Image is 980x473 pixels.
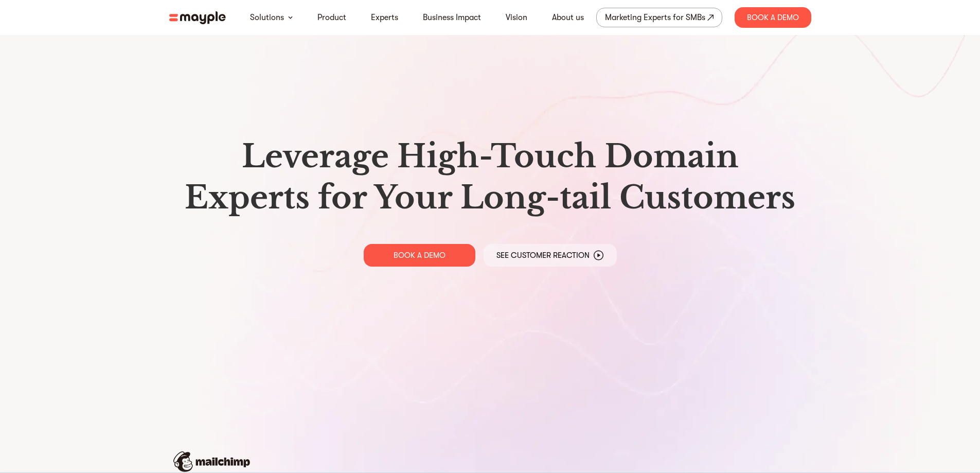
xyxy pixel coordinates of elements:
[596,8,722,27] a: Marketing Experts for SMBs
[552,11,584,24] a: About us
[735,7,811,28] div: Book A Demo
[364,244,475,267] a: BOOK A DEMO
[169,11,226,24] img: mayple-logo
[506,11,527,24] a: Vision
[317,11,346,24] a: Product
[371,11,398,24] a: Experts
[423,11,481,24] a: Business Impact
[288,16,293,19] img: arrow-down
[605,10,705,25] div: Marketing Experts for SMBs
[177,136,803,218] h1: Leverage High-Touch Domain Experts for Your Long-tail Customers
[173,451,250,472] img: mailchimp-logo
[394,250,446,260] p: BOOK A DEMO
[484,244,617,267] a: See Customer Reaction
[496,250,590,260] p: See Customer Reaction
[250,11,284,24] a: Solutions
